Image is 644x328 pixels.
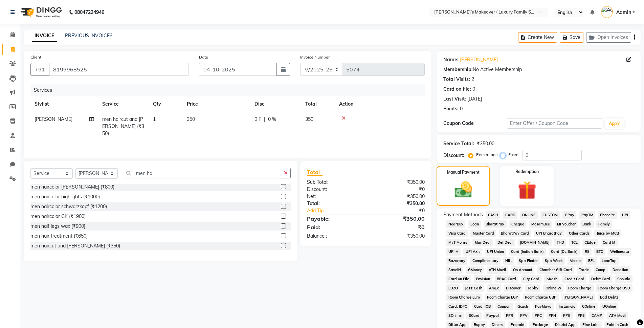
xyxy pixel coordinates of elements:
[586,257,597,265] span: BFL
[476,152,498,158] label: Percentage
[508,152,518,158] label: Fixed
[471,76,474,83] div: 2
[463,284,484,292] span: Jazz Cash
[486,211,500,219] span: CASH
[580,220,594,228] span: Bank
[446,266,463,274] span: SaveIN
[518,32,557,43] button: Create New
[511,266,535,274] span: On Account
[254,116,261,123] span: 0 F
[30,203,107,210] div: men haircolor schwarzkopf (₹1200)
[49,63,189,76] input: Search by Name/Mobile/Email/Code
[562,275,586,283] span: Credit Card
[596,284,632,292] span: Room Charge USD
[495,303,513,310] span: Coupon
[598,211,617,219] span: PhonePe
[472,239,493,246] span: MariDeal
[487,284,501,292] span: AmEx
[30,223,85,230] div: men half legs wax (₹900)
[183,96,250,112] th: Price
[537,266,574,274] span: Chamber Gift Card
[484,312,501,320] span: Paypal
[443,66,473,73] div: Membership:
[562,211,576,219] span: GPay
[542,257,565,265] span: Spa Week
[376,207,430,214] div: ₹0
[620,211,630,219] span: UPI
[17,3,64,22] img: logo
[30,96,98,112] th: Stylist
[366,233,430,240] div: ₹350.00
[446,257,467,265] span: Razorpay
[446,284,460,292] span: LUZO
[102,116,144,136] span: men haircut and [PERSON_NAME] (₹350)
[601,239,618,246] span: Card M
[610,266,630,274] span: Donation
[561,293,595,301] span: [PERSON_NAME]
[547,312,558,320] span: PPN
[32,30,57,42] a: INVOICE
[443,105,459,112] div: Points:
[31,84,430,96] div: Services
[30,242,120,249] div: men haircut and [PERSON_NAME] (₹350)
[529,220,552,228] span: MosamBee
[534,229,564,237] span: UPI BharatPay
[443,120,507,127] div: Coupon Code
[250,96,301,112] th: Disc
[268,116,276,123] span: 0 %
[443,86,471,93] div: Card on file:
[466,266,484,274] span: GMoney
[474,275,492,283] span: Envision
[579,211,595,219] span: PayTM
[601,6,613,18] img: Admin
[443,76,470,83] div: Total Visits:
[598,293,620,301] span: Bad Debts
[446,312,464,320] span: SOnline
[615,275,632,283] span: Shoutlo
[468,220,481,228] span: Loan
[30,183,114,191] div: men haircolor [PERSON_NAME] (₹800)
[366,223,430,231] div: ₹0
[540,211,560,219] span: CUSTOM
[569,239,580,246] span: TCL
[532,312,544,320] span: PPC
[518,239,552,246] span: [DOMAIN_NAME]
[608,248,631,256] span: Wellnessta
[507,118,602,129] input: Enter Offer / Coupon Code
[487,266,508,274] span: ATH Movil
[443,66,634,73] div: No Active Membership
[449,179,478,200] img: _cash.svg
[302,193,366,200] div: Net:
[503,257,514,265] span: Nift
[443,211,483,218] span: Payment Methods
[515,169,539,175] label: Redemption
[515,303,530,310] span: Gcash
[366,179,430,186] div: ₹350.00
[305,116,313,122] span: 350
[594,266,608,274] span: Comp
[485,248,506,256] span: UPI Union
[605,118,624,129] button: Apply
[460,105,463,112] div: 0
[594,248,605,256] span: BTC
[521,275,542,283] span: City Card
[302,186,366,193] div: Discount:
[30,63,49,76] button: +91
[470,229,496,237] span: Master Card
[30,233,88,240] div: men hair treatment (₹650)
[577,266,591,274] span: Trade
[446,220,465,228] span: NearBuy
[264,116,265,123] span: |
[544,275,559,283] span: bKash
[561,312,573,320] span: PPG
[543,284,563,292] span: Online W
[366,215,430,223] div: ₹350.00
[300,54,330,60] label: Invoice Number
[302,207,377,214] a: Add Tip
[153,116,156,122] span: 1
[600,303,618,310] span: UOnline
[568,257,583,265] span: Venmo
[302,200,366,207] div: Total:
[65,32,113,39] a: PREVIOUS INVOICES
[566,284,594,292] span: Room Charge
